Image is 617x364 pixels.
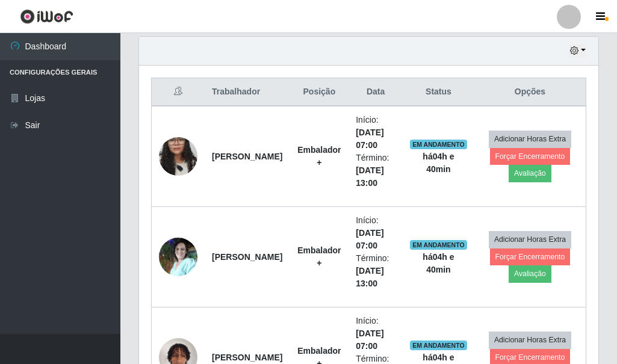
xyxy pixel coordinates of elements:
th: Posição [290,78,349,106]
strong: [PERSON_NAME] [212,353,282,362]
li: Início: [356,114,395,152]
strong: Embalador + [297,245,341,268]
strong: há 04 h e 40 min [423,252,454,274]
button: Adicionar Horas Extra [489,231,571,248]
span: EM ANDAMENTO [410,341,467,350]
button: Forçar Encerramento [490,248,571,265]
span: EM ANDAMENTO [410,240,467,250]
th: Trabalhador [205,78,290,106]
th: Data [349,78,403,106]
time: [DATE] 13:00 [356,266,383,288]
button: Adicionar Horas Extra [489,332,571,348]
img: 1755723022519.jpeg [159,122,197,191]
strong: [PERSON_NAME] [212,152,282,161]
button: Adicionar Horas Extra [489,131,571,147]
time: [DATE] 07:00 [356,329,383,351]
time: [DATE] 07:00 [356,128,383,150]
button: Forçar Encerramento [490,148,571,165]
img: CoreUI Logo [20,9,73,24]
strong: há 04 h e 40 min [423,152,454,174]
time: [DATE] 07:00 [356,228,383,250]
strong: [PERSON_NAME] [212,252,282,262]
time: [DATE] 13:00 [356,165,383,188]
li: Início: [356,315,395,353]
th: Status [403,78,474,106]
li: Término: [356,252,395,290]
img: 1755730683676.jpeg [159,238,197,276]
th: Opções [474,78,586,106]
strong: Embalador + [297,145,341,167]
span: EM ANDAMENTO [410,140,467,149]
button: Avaliação [509,165,551,182]
li: Início: [356,214,395,252]
li: Término: [356,152,395,190]
button: Avaliação [509,265,551,282]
